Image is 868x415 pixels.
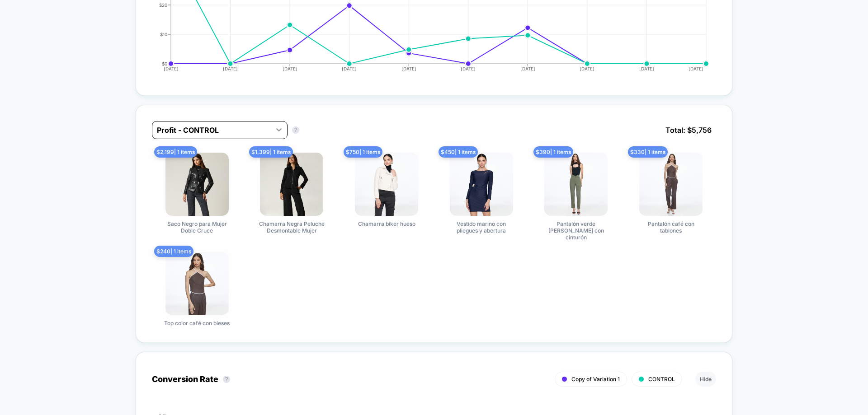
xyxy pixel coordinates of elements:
[249,146,293,158] span: $ 1,399 | 1 items
[164,66,179,71] tspan: [DATE]
[258,220,325,234] span: Chamarra Negra Peluche Desmontable Mujer
[448,220,515,234] span: Vestido marino con pliegues y abertura
[159,2,167,7] tspan: $20
[358,220,415,227] span: Chamarra biker hueso
[695,372,716,387] button: Hide
[260,153,323,216] img: Chamarra Negra Peluche Desmontable Mujer
[628,146,668,158] span: $ 330 | 1 items
[401,66,416,71] tspan: [DATE]
[661,121,716,139] span: Total: $ 5,756
[344,146,382,158] span: $ 750 | 1 items
[544,153,608,216] img: Pantalón verde olivo con cinturón
[689,66,703,71] tspan: [DATE]
[542,220,610,241] span: Pantalón verde [PERSON_NAME] con cinturón
[165,252,229,315] img: Top color café con bieses
[292,126,299,134] button: ?
[223,66,238,71] tspan: [DATE]
[164,320,230,326] span: Top color café con bieses
[439,146,478,158] span: $ 450 | 1 items
[154,246,193,257] span: $ 240 | 1 items
[163,220,231,234] span: Saco Negro para Mujer Doble Cruce
[450,153,513,216] img: Vestido marino con pliegues y abertura
[571,376,620,382] span: Copy of Variation 1
[283,66,297,71] tspan: [DATE]
[342,66,357,71] tspan: [DATE]
[223,376,230,383] button: ?
[637,220,705,234] span: Pantalón café con tablones
[461,66,476,71] tspan: [DATE]
[160,31,167,37] tspan: $10
[520,66,535,71] tspan: [DATE]
[533,146,573,158] span: $ 390 | 1 items
[355,153,418,216] img: Chamarra biker hueso
[580,66,594,71] tspan: [DATE]
[648,376,675,382] span: CONTROL
[165,153,229,216] img: Saco Negro para Mujer Doble Cruce
[639,66,654,71] tspan: [DATE]
[154,146,197,158] span: $ 2,199 | 1 items
[162,61,167,66] tspan: $0
[639,153,703,216] img: Pantalón café con tablones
